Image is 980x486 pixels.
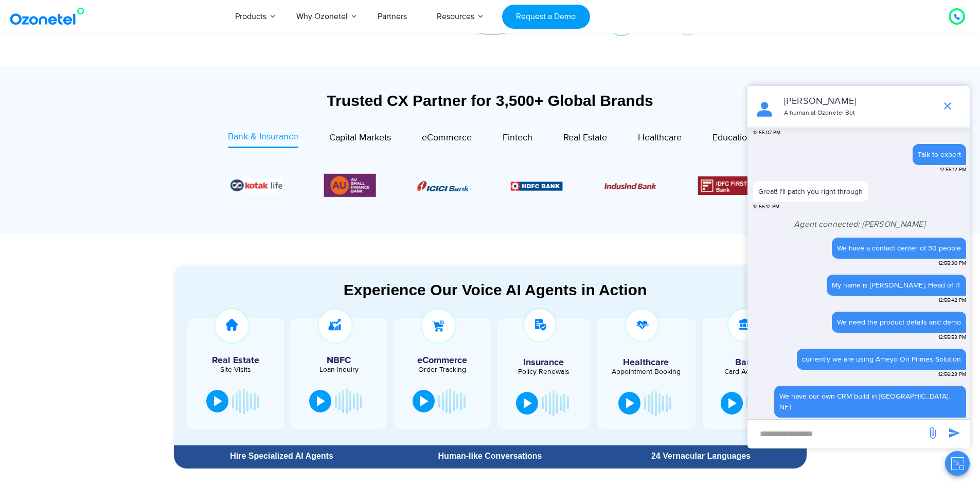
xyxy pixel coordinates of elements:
div: 3 / 6 [604,179,656,192]
h5: Healthcare [604,358,688,367]
div: 4 / 6 [698,176,750,195]
span: 12:55:07 PM [753,129,780,137]
span: Real Estate [563,132,607,143]
span: send message [922,423,943,443]
a: Fintech [503,130,532,148]
div: We need the product details and demo [837,317,961,328]
span: end chat or minimize [937,96,958,116]
span: 12:55:12 PM [753,203,779,211]
div: Card Activation [707,368,790,375]
h5: Insurance [502,358,585,367]
div: Loan Inquiry [295,366,382,373]
div: 24 Vernacular Languages [600,452,801,460]
div: Appointment Booking [604,368,688,375]
div: Order Tracking [399,366,486,373]
div: Site Visits [192,366,279,373]
h5: Real Estate [192,356,279,365]
span: 12:55:12 PM [940,166,966,174]
img: Picture26.jpg [230,178,282,193]
a: Request a Demo [502,5,590,29]
p: Great! I'll patch you right through [758,186,863,197]
button: Close chat [945,451,970,476]
img: Picture9.png [511,182,563,190]
div: 1 / 6 [417,179,469,192]
h5: NBFC [295,356,382,365]
span: 12:55:53 PM [938,334,966,341]
img: Picture12.png [698,176,750,195]
div: We have our own CRM build in [GEOGRAPHIC_DATA]. NET [779,391,961,412]
span: 12:55:42 PM [938,297,966,304]
div: 5 / 6 [230,178,282,193]
div: We have a contact center of 30 people [837,243,961,254]
span: 12:55:30 PM [938,260,966,267]
span: Capital Markets [329,132,391,143]
div: Policy Renewals [502,368,585,375]
div: Human-like Conversations [389,452,590,460]
div: Hire Specialized AI Agents [179,452,385,460]
img: Picture8.png [417,181,469,191]
span: 12:56:35 PM [938,419,966,426]
a: eCommerce [422,130,472,148]
a: Healthcare [638,130,682,148]
a: Capital Markets [329,130,391,148]
span: Healthcare [638,132,682,143]
a: Education [712,130,752,148]
a: Real Estate [563,130,607,148]
div: new-msg-input [753,425,921,443]
div: currently we are using Ameyo On Primes Solution [802,354,961,365]
div: 2 / 6 [511,179,563,192]
span: Fintech [503,132,532,143]
img: Picture13.png [324,172,376,199]
span: Agent connected: [PERSON_NAME] [794,219,925,229]
div: Image Carousel [230,172,750,199]
div: Trusted CX Partner for 3,500+ Global Brands [174,92,807,110]
a: Bank & Insurance [228,130,298,148]
div: Talk to expert [918,149,961,160]
span: Bank & Insurance [228,131,298,142]
div: Experience Our Voice AI Agents in Action [184,281,807,299]
img: Picture10.png [604,183,656,189]
span: 12:56:23 PM [938,371,966,379]
div: 6 / 6 [324,172,376,199]
h5: eCommerce [399,356,486,365]
span: eCommerce [422,132,472,143]
p: A human at Ozonetel Bot [784,109,932,118]
span: Education [712,132,752,143]
div: My name is [PERSON_NAME], Head of IT [832,280,961,291]
span: send message [944,423,965,443]
h5: Banks [707,358,790,367]
p: [PERSON_NAME] [784,95,932,109]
